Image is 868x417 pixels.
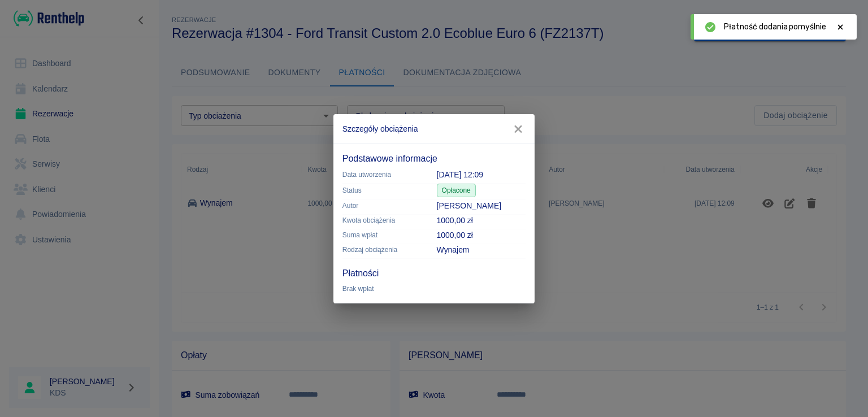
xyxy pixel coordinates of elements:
p: Suma wpłat [342,230,419,240]
p: Wynajem [437,244,526,256]
p: Autor [342,201,419,211]
p: Kwota obciążenia [342,215,419,225]
p: 1000,00 zł [437,215,526,227]
h5: Podstawowe informacje [342,153,526,164]
span: Opłacone [437,185,475,196]
p: 1000,00 zł [437,229,526,241]
p: Data utworzenia [342,170,419,180]
p: Status [342,185,419,196]
p: [DATE] 12:09 [437,169,526,181]
span: Płatność dodania pomyślnie [724,21,826,33]
h2: Szczegóły obciążenia [333,114,535,144]
p: [PERSON_NAME] [437,200,526,212]
p: Brak wpłat [342,284,526,294]
h5: Płatności [342,268,379,279]
p: Rodzaj obciążenia [342,245,419,255]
